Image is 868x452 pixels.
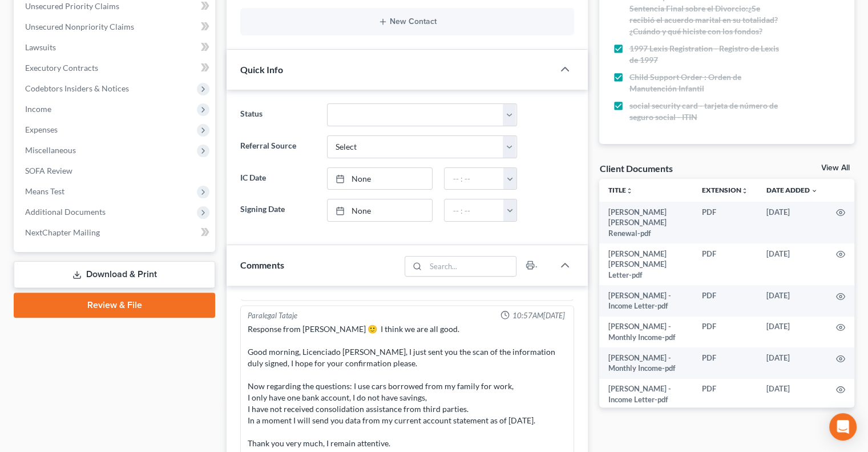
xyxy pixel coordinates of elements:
[25,104,51,114] span: Income
[811,187,818,194] i: expand_more
[757,243,827,285] td: [DATE]
[235,167,321,190] label: IC Date
[25,22,134,31] span: Unsecured Nonpriority Claims
[741,187,748,194] i: unfold_more
[25,207,106,217] span: Additional Documents
[25,83,129,93] span: Codebtors Insiders & Notices
[25,166,72,175] span: SOFA Review
[14,261,215,288] a: Download & Print
[702,186,748,194] a: Extensionunfold_more
[25,63,98,73] span: Executory Contracts
[25,145,76,155] span: Miscellaneous
[25,186,64,196] span: Means Test
[445,199,504,221] input: -- : --
[693,347,757,379] td: PDF
[829,413,857,441] div: Open Intercom Messenger
[599,162,672,174] div: Client Documents
[693,243,757,285] td: PDF
[599,317,693,348] td: [PERSON_NAME] - Monthly Income-pdf
[693,379,757,410] td: PDF
[629,71,781,94] span: Child Support Order : Orden de Manutención Infantil
[235,135,321,158] label: Referral Source
[16,161,215,181] a: SOFA Review
[248,310,297,321] div: Paralegal Tataje
[608,186,633,194] a: Titleunfold_more
[25,125,58,134] span: Expenses
[16,17,215,37] a: Unsecured Nonpriority Claims
[693,202,757,243] td: PDF
[629,100,781,123] span: social security card - tarjeta de número de seguro social - ITIN
[445,168,504,190] input: -- : --
[235,103,321,126] label: Status
[629,43,781,66] span: 1997 Lexis Registration - Registro de Lexis de 1997
[757,379,827,410] td: [DATE]
[599,379,693,410] td: [PERSON_NAME] - Income Letter-pdf
[240,259,284,270] span: Comments
[599,243,693,285] td: [PERSON_NAME] [PERSON_NAME] Letter-pdf
[821,164,850,172] a: View All
[25,42,56,52] span: Lawsuits
[25,227,100,237] span: NextChapter Mailing
[599,347,693,379] td: [PERSON_NAME] - Monthly Income-pdf
[16,222,215,243] a: NextChapter Mailing
[249,17,565,26] button: New Contact
[25,1,119,11] span: Unsecured Priority Claims
[16,37,215,58] a: Lawsuits
[599,285,693,317] td: [PERSON_NAME] - Income Letter-pdf
[328,168,433,190] a: None
[599,202,693,243] td: [PERSON_NAME] [PERSON_NAME] Renewal-pdf
[693,285,757,317] td: PDF
[16,58,215,78] a: Executory Contracts
[693,317,757,348] td: PDF
[757,347,827,379] td: [DATE]
[248,323,567,449] div: Response from [PERSON_NAME] 🙂 I think we are all good. Good morning, Licenciado [PERSON_NAME], I ...
[235,199,321,222] label: Signing Date
[14,293,215,318] a: Review & File
[757,202,827,243] td: [DATE]
[757,317,827,348] td: [DATE]
[426,257,516,276] input: Search...
[766,186,818,194] a: Date Added expand_more
[757,285,827,317] td: [DATE]
[240,64,283,75] span: Quick Info
[626,187,633,194] i: unfold_more
[328,199,433,221] a: None
[512,310,564,321] span: 10:57AM[DATE]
